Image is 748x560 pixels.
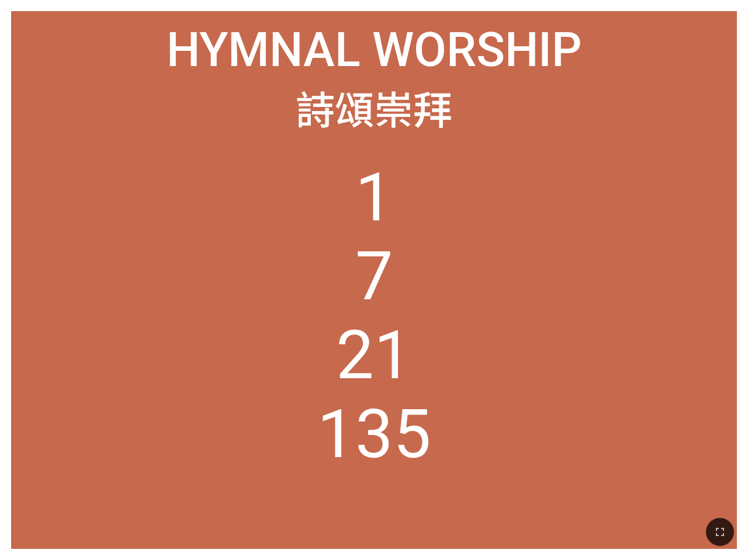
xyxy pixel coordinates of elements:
li: 21 [336,316,412,395]
span: Hymnal Worship [167,22,582,78]
li: 1 [355,158,393,237]
span: 詩頌崇拜 [296,79,452,136]
li: 7 [355,237,393,316]
li: 135 [317,395,431,473]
